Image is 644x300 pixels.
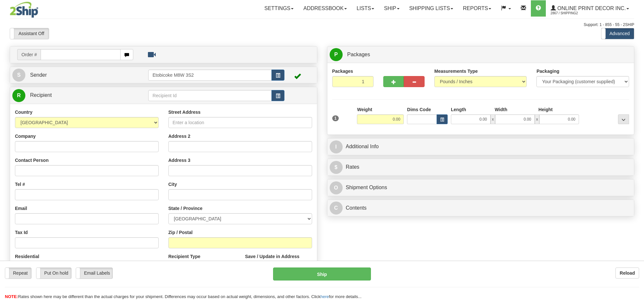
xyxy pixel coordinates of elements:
[168,205,203,212] label: State / Province
[15,133,36,139] label: Company
[538,106,553,113] label: Height
[620,270,635,276] b: Reload
[17,49,41,60] span: Order #
[379,0,404,17] a: Ship
[434,68,478,74] label: Measurements Type
[407,106,431,113] label: Dims Code
[321,294,329,299] a: here
[148,70,271,81] input: Sender Id
[168,117,312,128] input: Enter a location
[168,133,191,139] label: Address 2
[15,109,33,115] label: Country
[330,140,343,153] span: I
[330,181,632,194] a: OShipment Options
[12,89,25,102] span: R
[332,68,353,74] label: Packages
[15,157,48,163] label: Contact Person
[168,253,201,260] label: Recipient Type
[546,0,634,17] a: Online Print Decor Inc. 2867 / Shipping2
[330,161,632,174] a: $Rates
[330,161,343,174] span: $
[615,267,639,279] button: Reload
[259,0,298,17] a: Settings
[5,294,18,299] span: NOTE:
[298,0,352,17] a: Addressbook
[629,117,643,183] iframe: chat widget
[330,48,632,61] a: P Packages
[601,28,634,39] label: Advanced
[330,140,632,153] a: IAdditional Info
[451,106,466,113] label: Length
[536,68,559,74] label: Packaging
[491,114,495,124] span: x
[535,114,539,124] span: x
[5,268,31,278] label: Repeat
[495,106,507,113] label: Width
[330,202,343,215] span: C
[15,229,28,236] label: Tax Id
[148,90,271,101] input: Recipient Id
[330,202,632,215] a: CContents
[15,253,39,260] label: Residential
[15,205,27,212] label: Email
[245,253,312,266] label: Save / Update in Address Book
[273,267,371,280] button: Ship
[618,114,629,124] div: ...
[330,48,343,61] span: P
[332,115,339,121] span: 1
[10,22,634,28] div: Support: 1 - 855 - 55 - 2SHIP
[556,6,626,11] span: Online Print Decor Inc.
[76,268,112,278] label: Email Labels
[12,89,133,102] a: R Recipient
[30,72,47,78] span: Sender
[168,229,193,236] label: Zip / Postal
[12,69,25,82] span: S
[352,0,379,17] a: Lists
[357,106,372,113] label: Weight
[12,69,148,82] a: S Sender
[30,92,52,98] span: Recipient
[15,181,25,188] label: Tel #
[330,181,343,194] span: O
[168,109,201,115] label: Street Address
[168,157,191,163] label: Address 3
[168,181,177,188] label: City
[347,52,370,57] span: Packages
[36,268,71,278] label: Put On hold
[404,0,458,17] a: Shipping lists
[551,10,599,17] span: 2867 / Shipping2
[458,0,496,17] a: Reports
[10,2,38,18] img: logo2867.jpg
[10,28,49,39] label: Assistant Off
